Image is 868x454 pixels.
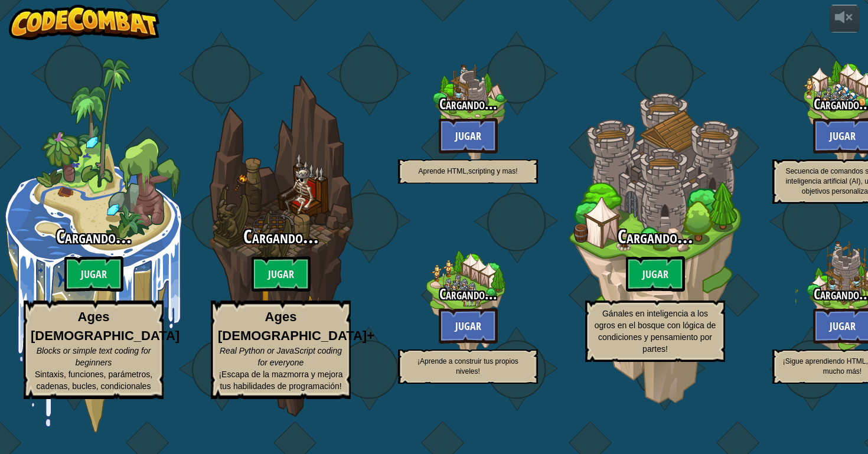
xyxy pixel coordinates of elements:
span: Blocks or simple text coding for beginners [37,346,151,367]
span: Cargando... [243,224,319,249]
span: Cargando... [439,94,497,114]
strong: Ages [DEMOGRAPHIC_DATA]+ [218,309,374,342]
span: Aprende HTML,scripting y mas! [418,167,517,175]
img: CodeCombat - Learn how to code by playing a game [9,5,160,40]
span: ¡Aprende a construir tus propios niveles! [417,357,518,375]
div: Complete previous world to unlock [562,58,749,433]
span: Cargando... [618,224,693,249]
div: Complete previous world to unlock [374,211,562,399]
div: Complete previous world to unlock [374,21,562,208]
span: Real Python or JavaScript coding for everyone [220,346,342,367]
button: Jugar [439,308,498,344]
span: Gánales en inteligencia a los ogros en el bosque con lógica de condiciones y pensamiento por partes! [595,309,716,354]
button: Ajustar el volúmen [830,5,859,32]
button: Jugar [439,118,498,153]
btn: Jugar [64,256,123,292]
div: Complete previous world to unlock [187,58,374,433]
span: Cargando... [56,224,132,249]
span: ¡Escapa de la mazmorra y mejora tus habilidades de programación! [218,370,342,391]
btn: Jugar [252,256,311,292]
span: Sintaxis, funciones, parámetros, cadenas, bucles, condicionales [35,370,152,391]
span: Cargando... [439,284,497,304]
strong: Ages [DEMOGRAPHIC_DATA] [31,309,180,342]
btn: Jugar [626,256,685,292]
